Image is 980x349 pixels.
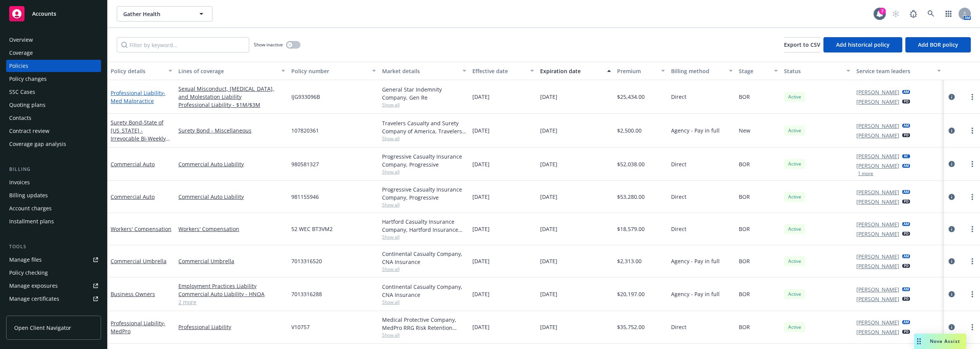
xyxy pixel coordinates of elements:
div: Quoting plans [9,99,46,111]
span: [DATE] [472,257,490,265]
span: Show all [382,234,466,240]
a: more [968,290,977,299]
a: [PERSON_NAME] [856,122,899,130]
span: IJG933096B [291,93,320,101]
span: Show all [382,266,466,272]
a: Account charges [6,202,101,215]
a: Search [923,6,939,21]
span: BOR [739,193,750,201]
button: Stage [736,62,781,80]
a: Invoices [6,176,101,188]
a: Billing updates [6,189,101,202]
a: [PERSON_NAME] [856,285,899,293]
div: Billing [6,165,101,173]
a: [PERSON_NAME] [856,88,899,96]
div: Invoices [9,176,30,188]
div: Policies [9,60,28,72]
div: Stage [739,67,769,75]
div: Expiration date [540,67,603,75]
a: Policy checking [6,267,101,279]
a: Commercial Auto [111,193,155,200]
span: Direct [671,193,686,201]
a: more [968,192,977,202]
div: Account charges [9,202,52,215]
span: $25,434.00 [617,93,645,101]
span: [DATE] [540,93,557,101]
a: Quoting plans [6,99,101,111]
span: Agency - Pay in full [671,290,720,298]
a: circleInformation [947,224,956,234]
span: Show inactive [254,41,283,48]
a: [PERSON_NAME] [856,252,899,261]
button: Billing method [668,62,736,80]
span: Open Client Navigator [14,324,71,332]
div: Manage files [9,254,42,266]
span: V10757 [291,323,310,331]
span: $35,752.00 [617,323,645,331]
div: Policy details [111,67,164,75]
a: Coverage gap analysis [6,138,101,150]
span: Agency - Pay in full [671,126,720,134]
div: Policy number [291,67,367,75]
span: Active [787,93,802,100]
span: $2,313.00 [617,257,642,265]
a: circleInformation [947,192,956,202]
a: Commercial Auto Liability [178,193,285,201]
span: [DATE] [540,193,557,201]
span: Active [787,161,802,167]
div: Overview [9,34,33,46]
span: 7013316288 [291,290,322,298]
div: Coverage gap analysis [9,138,66,150]
span: Add BOR policy [918,41,958,48]
div: Policy checking [9,267,48,279]
a: Commercial Auto Liability [178,160,285,168]
span: Add historical policy [836,41,890,48]
div: Installment plans [9,215,54,228]
span: [DATE] [472,193,490,201]
span: [DATE] [472,126,490,134]
span: [DATE] [472,225,490,233]
a: more [968,224,977,234]
a: 2 more [178,298,285,306]
button: Expiration date [537,62,614,80]
button: Service team leaders [853,62,944,80]
a: Manage exposures [6,280,101,292]
a: Professional Liability [111,320,165,335]
span: $18,579.00 [617,225,645,233]
div: Contract review [9,125,49,137]
span: Active [787,193,802,200]
span: [DATE] [472,323,490,331]
div: Billing method [671,67,724,75]
a: [PERSON_NAME] [856,98,899,106]
a: Surety Bond [111,119,166,150]
a: Commercial Auto [111,161,155,168]
span: $53,280.00 [617,193,645,201]
span: BOR [739,160,750,168]
div: Lines of coverage [178,67,277,75]
a: more [968,323,977,332]
span: Gather Health [123,10,189,18]
span: Active [787,226,802,233]
span: [DATE] [472,93,490,101]
a: Commercial Umbrella [111,257,167,265]
span: Show all [382,102,466,108]
div: Service team leaders [856,67,932,75]
span: [DATE] [472,160,490,168]
a: Sexual Misconduct, [MEDICAL_DATA], and Molestation Liability [178,85,285,101]
div: Progressive Casualty Insurance Company, Progressive [382,185,466,202]
div: SSC Cases [9,86,35,98]
span: Show all [382,135,466,142]
div: General Star Indemnity Company, Gen Re [382,85,466,102]
span: Agency - Pay in full [671,257,720,265]
div: Drag to move [914,334,924,349]
span: Active [787,324,802,331]
div: Manage claims [9,306,48,318]
div: Market details [382,67,458,75]
a: Employment Practices Liability [178,282,285,290]
a: Surety Bond - Miscellaneous [178,126,285,134]
a: Contacts [6,112,101,124]
span: [DATE] [540,290,557,298]
a: [PERSON_NAME] [856,162,899,170]
a: more [968,92,977,102]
